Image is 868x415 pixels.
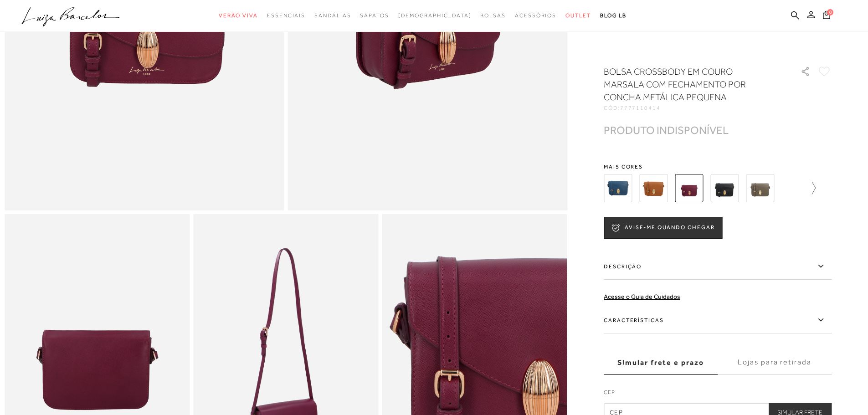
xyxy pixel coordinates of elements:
[219,7,258,24] a: categoryNavScreenReaderText
[604,164,832,169] span: Mais cores
[267,12,305,19] span: Essenciais
[314,7,351,24] a: categoryNavScreenReaderText
[604,293,680,300] a: Acesse o Guia de Cuidados
[827,9,833,15] span: 0
[398,7,472,24] a: noSubCategoriesText
[820,10,833,22] button: 0
[604,105,786,111] div: CÓD:
[604,174,632,202] img: BOLSA CROSSBODY EM COURO AZUL DENIM COM FECHAMENTO POR CONCHA METÁLICA PEQUENA
[604,65,775,103] h1: BOLSA CROSSBODY EM COURO MARSALA COM FECHAMENTO POR CONCHA METÁLICA PEQUENA
[480,7,506,24] a: categoryNavScreenReaderText
[360,7,389,24] a: categoryNavScreenReaderText
[360,12,389,19] span: Sapatos
[746,174,774,202] img: BOLSA CROSSBODY EM COURO VERDE TOMILHO COM FECHAMENTO POR CONCHA METÁLICA PEQUENA
[600,12,627,19] span: BLOG LB
[604,217,722,239] button: AVISE-ME QUANDO CHEGAR
[604,125,729,135] div: PRODUTO INDISPONÍVEL
[639,174,668,202] img: BOLSA CROSSBODY EM COURO CARAMELO COM FECHAMENTO POR CONCHA METÁLICA PEQUENA
[515,12,556,19] span: Acessórios
[604,253,832,280] label: Descrição
[480,12,506,19] span: Bolsas
[565,12,591,19] span: Outlet
[565,7,591,24] a: categoryNavScreenReaderText
[515,7,556,24] a: categoryNavScreenReaderText
[604,388,832,401] label: CEP
[604,307,832,333] label: Características
[600,7,627,24] a: BLOG LB
[604,350,718,375] label: Simular frete e prazo
[219,12,258,19] span: Verão Viva
[710,174,739,202] img: BOLSA CROSSBODY EM COURO PRETO COM FECHAMENTO POR CONCHA METÁLICA PEQUENA
[718,350,832,375] label: Lojas para retirada
[314,12,351,19] span: Sandálias
[675,174,703,202] img: BOLSA CROSSBODY EM COURO MARSALA COM FECHAMENTO POR CONCHA METÁLICA PEQUENA
[267,7,305,24] a: categoryNavScreenReaderText
[620,105,661,111] span: 7777110414
[398,12,472,19] span: [DEMOGRAPHIC_DATA]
